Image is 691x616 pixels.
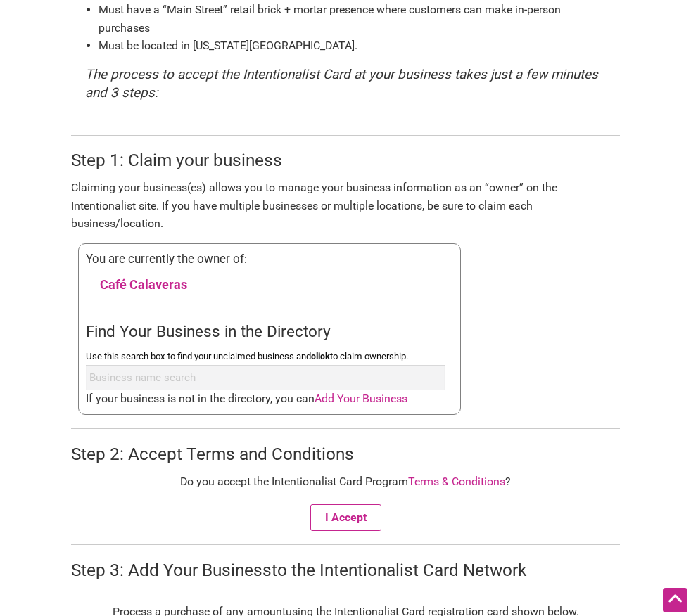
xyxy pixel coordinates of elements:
p: Do you accept the Intentionalist Card Program ? [71,473,620,491]
em: The process to accept the Intentionalist Card at your business takes just a few minutes and 3 steps: [85,67,598,101]
b: click [311,351,330,361]
h3: Step 2: Accept Terms and Conditions [71,442,620,466]
div: Scroll Back to Top [663,588,687,612]
summary: If your business is not in the directory, you canAdd Your Business [86,390,453,407]
p: Claiming your business(es) allows you to manage your business information as an “owner” on the In... [71,179,620,233]
li: Must be located in [US_STATE][GEOGRAPHIC_DATA]. [99,37,606,55]
input: Business name search [86,365,445,391]
h3: Step 1: Claim your business [71,148,620,172]
label: Use this search box to find your unclaimed business and to claim ownership. [86,348,453,365]
a: Café Calaveras [100,277,187,292]
li: Must have a “Main Street” retail brick + mortar presence where customers can make in-person purch... [99,1,606,37]
h4: Find Your Business in the Directory [86,321,453,343]
button: I Accept [310,504,381,531]
span: Add Your Business [315,392,407,405]
h6: You are currently the owner of: [86,251,453,268]
a: Terms & Conditions [408,475,505,488]
h3: Step 3: Add Your Business to the Intentionalist Card Network [71,558,620,582]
